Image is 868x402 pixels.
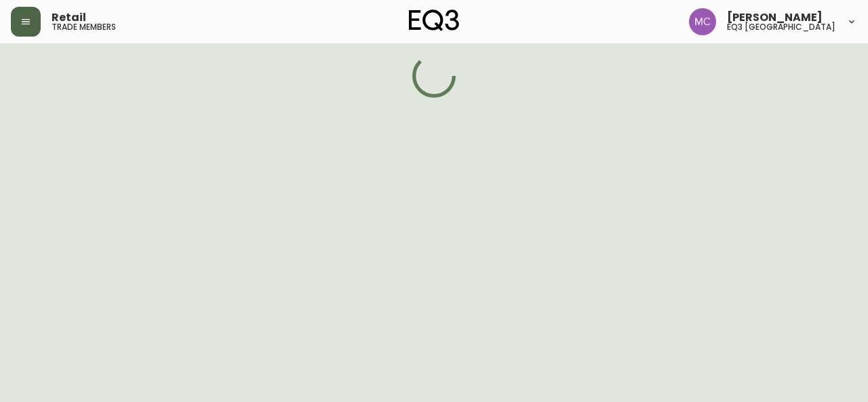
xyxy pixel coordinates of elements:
img: logo [409,9,459,31]
span: Retail [52,12,86,23]
h5: trade members [52,23,116,31]
h5: eq3 [GEOGRAPHIC_DATA] [727,23,835,31]
img: 6dbdb61c5655a9a555815750a11666cc [689,8,716,35]
span: [PERSON_NAME] [727,12,823,23]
